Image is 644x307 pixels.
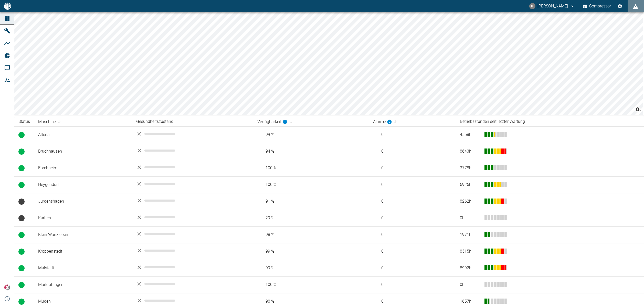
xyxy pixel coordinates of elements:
div: 8992 h [460,265,480,271]
span: 98 % [257,299,365,304]
td: Bruchhausen [34,143,132,160]
td: Kroppenstedt [34,243,132,260]
img: Xplore Logo [4,284,10,291]
th: Betriebsstunden seit letzter Wartung [456,117,644,126]
div: No data [136,197,249,204]
div: No data [136,264,249,270]
span: 100 % [257,282,365,288]
td: Marktoffingen [34,276,132,293]
td: Karben [34,210,132,226]
span: Betrieb [18,132,25,138]
div: No data [136,147,249,154]
div: 8643 h [460,148,480,154]
div: No data [136,231,249,237]
span: Keine Daten [18,199,25,205]
div: TS [529,3,535,9]
div: 0 h [460,282,480,288]
span: Maschine [38,119,62,125]
span: 0 [373,148,452,154]
span: 0 [373,232,452,238]
div: No data [136,181,249,187]
div: No data [136,298,249,304]
button: Compressor [582,2,612,11]
div: berechnet für die letzten 7 Tage [257,119,288,125]
span: Betrieb [18,249,25,255]
span: 0 [373,132,452,138]
span: 0 [373,165,452,171]
div: 1971 h [460,232,480,238]
div: 3778 h [460,165,480,171]
span: 0 [373,199,452,204]
span: Betrieb [18,232,25,238]
td: Forchheim [34,160,132,176]
span: 0 [373,182,452,188]
span: Betrieb [18,148,25,155]
span: 99 % [257,132,365,138]
div: 6926 h [460,182,480,188]
div: 8262 h [460,199,480,204]
canvas: Map [14,12,643,115]
span: Betrieb [18,165,25,171]
th: Gesundheitszustand [132,117,253,126]
div: 1657 h [460,299,480,304]
div: No data [136,131,249,137]
button: timo.streitbuerger@arcanum-energy.de [529,2,575,11]
span: 99 % [257,265,365,271]
div: 8515 h [460,249,480,254]
span: 0 [373,249,452,254]
span: Betrieb [18,282,25,288]
span: Keine Daten [18,215,25,221]
div: 4558 h [460,132,480,138]
span: 0 [373,265,452,271]
td: Klein Wanzleben [34,226,132,243]
div: 0 h [460,215,480,221]
td: Altena [34,126,132,143]
span: 91 % [257,199,365,204]
span: 0 [373,299,452,304]
div: No data [136,247,249,254]
th: Status [14,117,34,126]
button: Einstellungen [615,2,625,11]
td: Heygendorf [34,176,132,193]
td: Malstedt [34,260,132,276]
span: 94 % [257,148,365,154]
div: berechnet für die letzten 7 Tage [373,119,392,125]
span: Betrieb [18,265,25,271]
span: 99 % [257,249,365,254]
span: 29 % [257,215,365,221]
div: No data [136,214,249,220]
span: Betrieb [18,182,25,188]
td: Jürgenshagen [34,193,132,210]
span: Betrieb [18,299,25,305]
span: 100 % [257,182,365,188]
div: No data [136,281,249,287]
img: logo [4,3,12,9]
span: 98 % [257,232,365,238]
div: No data [136,164,249,170]
span: 0 [373,282,452,288]
span: 0 [373,215,452,221]
span: 100 % [257,165,365,171]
